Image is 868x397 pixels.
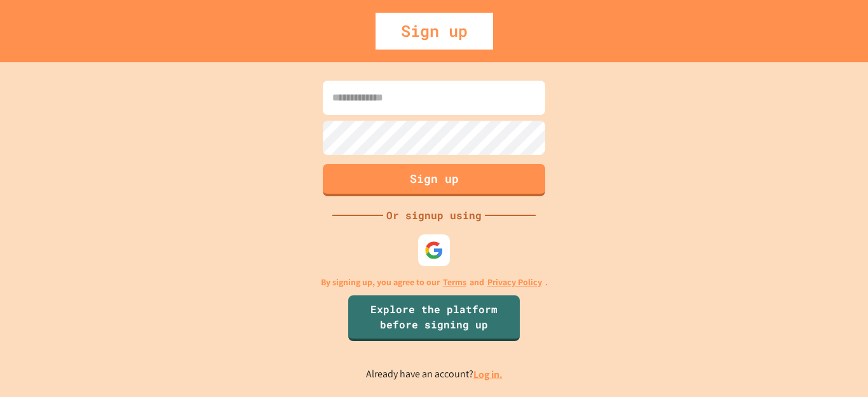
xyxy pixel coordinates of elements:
[321,276,548,289] p: By signing up, you agree to our and .
[366,367,503,382] p: Already have an account?
[383,208,485,223] div: Or signup using
[487,276,542,289] a: Privacy Policy
[473,368,503,381] a: Log in.
[424,241,444,260] img: google-icon.svg
[443,276,466,289] a: Terms
[323,164,545,196] button: Sign up
[376,13,493,50] div: Sign up
[348,295,520,341] a: Explore the platform before signing up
